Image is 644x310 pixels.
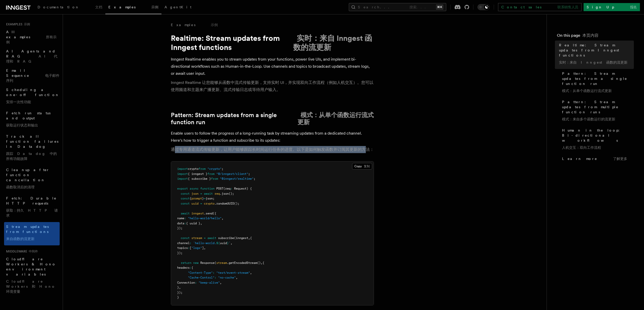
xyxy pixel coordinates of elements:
[161,2,194,14] a: AgentKit
[181,197,190,200] span: const
[186,222,200,225] span: { uuid }
[236,276,238,279] span: ,
[29,250,38,253] font: 中间件
[181,212,190,215] span: await
[6,225,49,241] span: Stream updates from functions
[4,254,60,298] a: Cloudflare Workers & Hono environment variablesCloudflare Workers 和 Hono 环境变量
[234,187,246,190] span: Request
[191,197,202,200] span: prompt
[204,192,213,195] span: await
[95,5,102,9] font: 文档
[229,192,234,195] span: ();
[177,251,183,255] span: });
[222,167,223,171] span: ;
[188,246,190,250] span: :
[193,241,216,245] span: `hello-world.
[177,172,188,176] span: import
[181,236,190,240] span: const
[562,145,601,150] font: 人机交互：双向工作流程
[190,246,191,250] span: [
[188,276,214,279] span: "Cache-Control"
[177,187,188,190] span: export
[4,108,60,132] a: Fetch run status and output获取运行状态和输出
[6,100,31,104] font: 安排一次性功能
[220,177,254,180] span: "@inngest/realtime"
[4,27,60,47] a: All examples 所有示例
[184,216,186,220] span: :
[6,68,59,83] span: Email Sequence
[562,99,634,124] span: Pattern: Stream updates from multiple function runs
[200,222,202,225] span: ,
[191,202,199,205] span: uuid
[582,33,599,38] font: 本页内容
[177,246,188,250] span: topics
[181,261,191,265] span: return
[177,241,190,245] span: channel
[213,271,214,275] span: :
[204,202,214,205] span: crypto
[4,249,38,253] span: Middleware
[4,194,60,222] a: Fetch: Durable HTTP requests获取：持久 HTTP 请求
[227,261,257,265] span: .getEncodedStream
[220,281,222,284] span: ,
[191,192,199,195] span: json
[560,69,634,97] a: Pattern: Stream updates from a single function run模式：从单个函数运行流式更新
[234,236,248,240] span: (inngest
[177,296,179,299] span: }
[250,236,252,240] span: {
[177,226,183,230] span: });
[246,187,252,190] span: ) {
[562,156,627,161] span: Learn more
[4,22,30,26] span: Examples
[214,261,216,265] span: (
[223,187,230,190] span: (req
[204,197,206,200] span: =
[293,33,372,52] font: 实时：来自 Inngest 函数的流更新
[559,43,634,67] span: Realtime: Stream updates from Inngest functions
[4,47,60,66] a: AI Agents and RAG AI 代理和 RAG
[557,41,634,69] a: Realtime: Stream updates from Inngest functions实时：来自 Inngest 函数的流更新
[6,88,59,104] span: Scheduling a one-off function
[6,257,60,294] span: Cloudflare Workers & Hono environment variables
[216,172,248,176] span: "@/inngest/client"
[206,197,214,200] span: json;
[108,5,158,9] span: Examples
[105,2,161,14] a: Examples 示例
[349,3,446,11] button: Search... 搜索...⌘K
[200,187,214,190] span: function
[298,111,374,126] font: 模式：从单个函数运行流式更新
[216,187,223,190] span: POST
[6,134,60,161] span: Track all function failures in Datadog
[234,202,239,205] span: ();
[248,236,250,240] span: ,
[230,187,232,190] span: :
[207,167,222,171] span: "crypto"
[6,196,60,217] span: Fetch: Durable HTTP requests
[199,281,220,284] span: "keep-alive"
[171,33,374,52] h1: Realtime: Stream updates from Inngest functions
[199,167,206,171] span: from
[4,132,60,165] a: Track all function failures in Datadog跟踪 Datadog 中的所有功能故障
[261,261,262,265] span: ,
[171,56,374,95] p: Inngest Realtime enables you to stream updates from your functions, power live UIs, and implement...
[584,3,640,11] a: Sign Up 报名
[560,126,634,154] a: Human in the loop: Bi-directional workflows人机交互：双向工作流程
[191,236,202,240] span: stream
[6,208,58,217] font: 获取：持久 HTTP 请求
[207,172,214,176] span: from
[257,261,261,265] span: ()
[177,266,190,269] span: headers
[204,236,206,240] span: =
[188,167,199,171] span: crypto
[190,241,191,245] span: :
[191,246,202,250] span: "logs"
[200,261,214,265] span: Response
[191,212,204,215] span: inngest
[207,236,216,240] span: await
[190,187,199,190] span: async
[216,271,250,275] span: "text/event-stream"
[188,177,211,180] span: { subscribe }
[214,276,216,279] span: :
[562,89,612,93] font: 模式：从单个函数运行流式更新
[4,66,60,85] a: Email Sequence 电子邮件序列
